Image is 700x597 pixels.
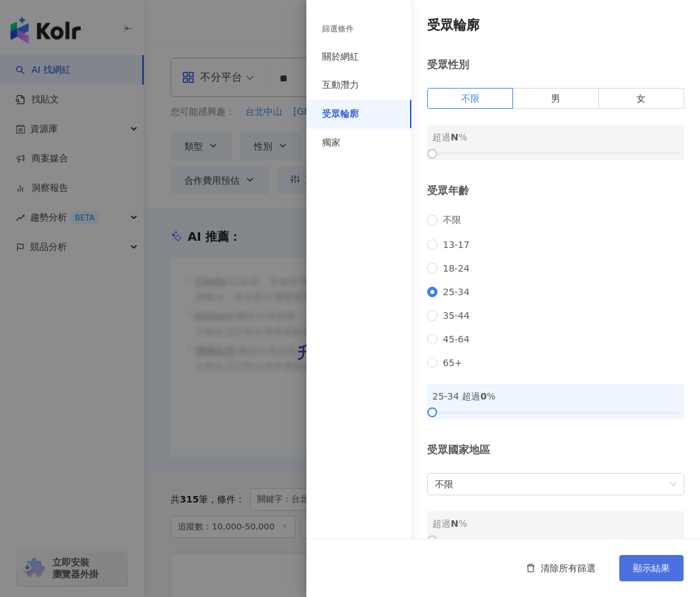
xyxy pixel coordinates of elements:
[480,391,487,401] span: 0
[438,358,468,368] span: 65+
[551,93,560,104] span: 男
[619,555,684,581] button: 顯示結果
[513,555,609,581] button: 清除所有篩選
[427,16,684,34] h4: 受眾輪廓
[432,516,679,531] div: 超過 %
[322,51,359,64] div: 關於網紅
[461,93,480,104] span: 不限
[322,79,359,92] div: 互動潛力
[438,334,475,344] span: 45-64
[438,263,475,274] span: 18-24
[438,239,475,250] span: 13-17
[427,184,684,198] div: 受眾年齡
[432,130,679,144] div: 超過 %
[526,564,535,573] span: delete
[322,108,359,121] div: 受眾輪廓
[451,132,459,142] span: N
[541,563,596,573] span: 清除所有篩選
[435,474,676,495] span: 不限
[322,24,354,35] div: 篩選條件
[438,310,475,321] span: 35-44
[451,518,459,529] span: N
[438,287,475,297] span: 25-34
[427,58,684,72] div: 受眾性別
[432,389,679,403] div: 25-34 超過 %
[438,215,466,226] span: 不限
[427,443,684,457] div: 受眾國家地區
[633,563,670,573] span: 顯示結果
[636,93,646,104] span: 女
[322,136,340,150] div: 獨家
